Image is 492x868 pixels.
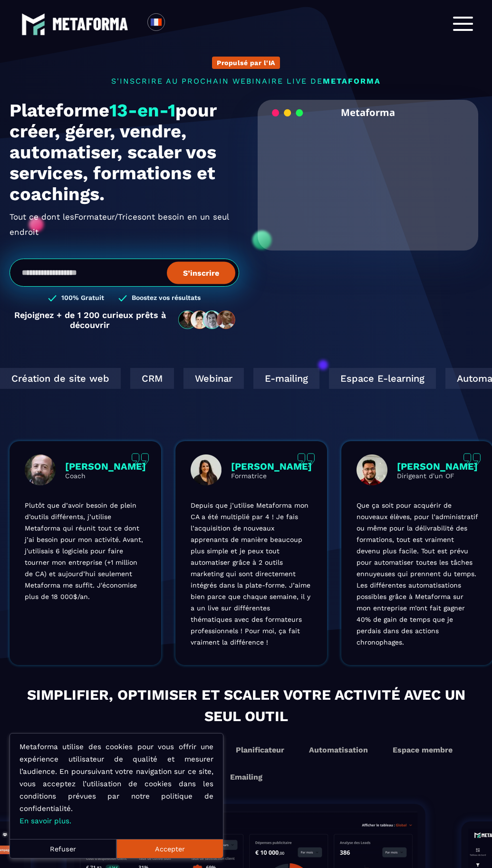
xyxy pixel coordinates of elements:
[48,294,57,303] img: checked
[175,310,239,330] img: community-people
[191,454,222,485] img: profile
[222,768,270,786] button: Emailing
[52,18,128,30] img: logo
[65,472,146,480] p: Coach
[10,77,482,86] p: s'inscrire au prochain webinaire live de
[10,684,482,727] h2: Simplifier, optimiser et scaler votre activité avec un seul outil
[118,294,127,303] img: checked
[397,461,478,472] p: [PERSON_NAME]
[272,108,303,117] img: loading
[116,839,223,858] button: Accepter
[265,125,471,228] video: Your browser does not support the video tag.
[165,13,188,34] div: Search for option
[19,817,71,825] a: En savoir plus.
[463,453,481,467] img: quote
[397,472,478,480] p: Dirigeant d'un OF
[61,294,104,303] h3: 100% Gratuit
[191,500,312,648] p: Depuis que j’utilise Metaforma mon CA a été multiplié par 4 ! Je fais l’acquisition de nouveaux a...
[132,294,201,303] h3: Boostez vos résultats
[150,16,162,28] img: fr
[175,368,236,389] div: Webinar
[10,310,171,330] p: Rejoignez + de 1 200 curieux prêts à découvrir
[173,18,180,29] input: Search for option
[301,741,376,759] button: Automatisation
[10,100,239,204] h1: Plateforme pour créer, gérer, vendre, automatiser, scaler vos services, formations et coachings.
[297,453,315,467] img: quote
[228,741,292,759] button: Planificateur
[131,453,149,467] img: quote
[65,461,146,472] p: [PERSON_NAME]
[122,368,166,389] div: CRM
[74,209,142,224] span: Formateur/Trices
[25,454,56,485] img: profile
[109,100,175,121] span: 13-en-1
[19,741,213,827] p: Metaforma utilise des cookies pour vous offrir une expérience utilisateur de qualité et mesurer l...
[321,368,428,389] div: Espace E-learning
[385,741,460,759] button: Espace membre
[357,500,478,648] p: Que ça soit pour acquérir de nouveaux élèves, pour l’administratif ou même pour la délivrabilité ...
[21,12,45,36] img: logo
[217,59,275,67] p: Propulsé par l'IA
[323,77,381,86] span: METAFORMA
[231,461,312,472] p: [PERSON_NAME]
[10,209,239,240] h2: Tout ce dont les ont besoin en un seul endroit
[167,261,235,284] button: S’inscrire
[25,500,146,602] p: Plutôt que d’avoir besoin de plein d’outils différents, j’utilise Metaforma qui réunit tout ce do...
[341,100,395,125] h2: Metaforma
[357,454,387,485] img: profile
[10,839,116,858] button: Refuser
[245,368,311,389] div: E-mailing
[231,472,312,480] p: Formatrice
